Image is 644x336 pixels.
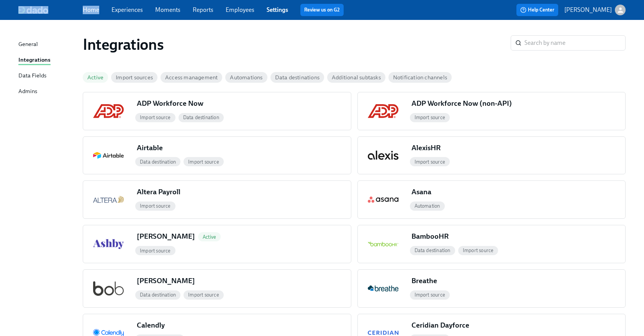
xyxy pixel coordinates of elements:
a: Data Fields [18,71,77,81]
button: BreatheBreatheImport source [357,269,626,308]
div: Admins [18,87,37,97]
span: Import source [458,247,498,253]
button: Help Center [516,4,558,16]
div: AlexisHR [411,143,447,153]
h1: Integrations [83,35,511,54]
span: Data destinations [270,75,324,80]
div: Breathe [411,276,443,286]
a: Experiences [111,6,143,13]
img: ADP Workforce Now (non-API) [368,104,398,118]
a: Admins [18,87,77,97]
span: Automation [410,203,445,209]
div: Data Fields [18,71,46,81]
img: Ashby [93,239,124,249]
span: Import sources [111,75,157,80]
button: ADP Workforce NowADP Workforce NowImport sourceData destination [83,92,351,130]
img: bob [93,281,124,296]
a: Employees [226,6,254,13]
img: Altera Payroll [93,196,124,203]
div: [PERSON_NAME] [137,276,201,286]
a: Home [83,6,99,13]
a: Review us on G2 [304,6,340,14]
a: General [18,40,77,49]
img: BambooHR [368,242,398,246]
span: Data destination [135,292,180,298]
span: Import source [135,248,175,254]
a: dado [18,6,83,14]
button: ADP Workforce Now (non-API)ADP Workforce Now (non-API)Import source [357,92,626,130]
div: Airtable [137,143,169,153]
span: Help Center [520,6,554,14]
img: dado [18,6,48,14]
button: Ashby[PERSON_NAME]ActiveImport source [83,225,351,263]
span: Data destination [179,115,224,120]
img: ADP Workforce Now [93,104,124,118]
input: Search by name [524,35,626,51]
div: Integrations [18,56,51,65]
div: Altera Payroll [137,187,187,197]
span: Data destination [135,159,180,165]
span: Automations [225,75,267,80]
span: Active [198,234,221,240]
button: [PERSON_NAME] [564,5,626,15]
a: Reports [193,6,213,13]
img: Ceridian Dayforce [368,331,398,335]
span: Import source [135,115,175,120]
span: Import source [410,292,450,298]
img: Asana [368,197,398,203]
button: Review us on G2 [300,4,344,16]
div: BambooHR [411,231,455,241]
a: Settings [267,6,288,13]
button: AlexisHRAlexisHRImport source [357,136,626,175]
button: Altera PayrollAltera PayrollImport source [83,180,351,219]
button: AsanaAsanaAutomation [357,180,626,219]
span: Notification channels [388,75,452,80]
div: Ceridian Dayforce [411,320,475,330]
p: [PERSON_NAME] [564,6,612,14]
span: Data destination [410,247,455,253]
div: Calendly [137,320,171,330]
img: AlexisHR [368,151,398,160]
div: Asana [411,187,438,197]
button: bob[PERSON_NAME]Data destinationImport source [83,269,351,308]
div: ADP Workforce Now (non-API) [411,98,518,108]
span: Import source [410,159,450,165]
div: [PERSON_NAME] [137,231,224,241]
a: Moments [155,6,180,13]
button: BambooHRBambooHRData destinationImport source [357,225,626,263]
span: Import source [184,159,224,165]
span: Import source [184,292,224,298]
span: Import source [410,115,450,120]
div: ADP Workforce Now [137,98,210,108]
span: Import source [135,203,175,209]
div: General [18,40,38,49]
span: Additional subtasks [327,75,385,80]
img: Breathe [368,285,398,292]
span: Active [83,75,108,80]
button: AirtableAirtableData destinationImport source [83,136,351,175]
a: Integrations [18,56,77,65]
img: Airtable [93,152,124,159]
span: Access management [161,75,222,80]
